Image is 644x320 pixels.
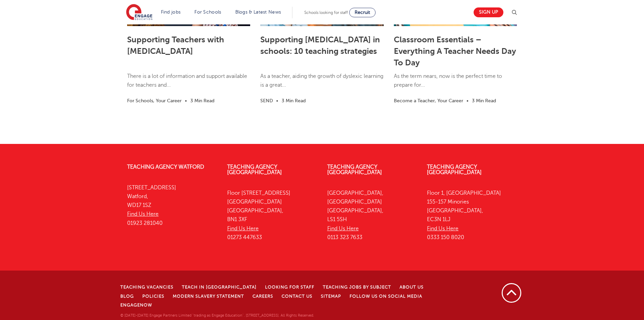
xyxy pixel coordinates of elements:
[472,97,496,105] li: 3 Min Read
[127,35,224,56] a: Supporting Teachers with [MEDICAL_DATA]
[142,294,164,299] a: Policies
[349,8,376,17] a: Recruit
[394,72,517,97] p: As the term nears, now is the perfect time to prepare for...
[350,294,422,299] a: Follow us on Social Media
[394,97,463,105] li: Become a Teacher, Your Career
[127,97,182,105] li: For Schools, Your Career
[260,72,383,97] p: As a teacher, aiding the growth of dyslexic learning is a great...
[227,164,282,175] a: Teaching Agency [GEOGRAPHIC_DATA]
[127,164,204,170] a: Teaching Agency Watford
[182,285,257,290] a: Teach in [GEOGRAPHIC_DATA]
[282,97,306,105] li: 3 Min Read
[327,226,359,232] a: Find Us Here
[126,4,152,21] img: Engage Education
[260,97,273,105] li: SEND
[227,226,259,232] a: Find Us Here
[474,7,503,17] a: Sign up
[273,97,282,105] li: •
[194,9,221,15] a: For Schools
[227,189,317,242] p: Floor [STREET_ADDRESS] [GEOGRAPHIC_DATA] [GEOGRAPHIC_DATA], BN1 3XF 01273 447633
[127,183,217,228] p: [STREET_ADDRESS] Watford, WD17 1SZ 01923 281040
[327,164,382,175] a: Teaching Agency [GEOGRAPHIC_DATA]
[127,72,250,97] p: There is a lot of information and support available for teachers and...
[120,303,152,307] a: EngageNow
[323,285,391,290] a: Teaching jobs by subject
[182,97,190,105] li: •
[253,294,273,299] a: Careers
[304,10,348,15] span: Schools looking for staff
[265,285,314,290] a: Looking for staff
[120,285,173,290] a: Teaching Vacancies
[355,10,370,15] span: Recruit
[190,97,214,105] li: 3 Min Read
[120,313,454,319] p: © [DATE]-[DATE] Engage Partners Limited "trading as Engage Education". [STREET_ADDRESS]. All Righ...
[173,294,244,299] a: Modern Slavery Statement
[427,189,517,242] p: Floor 1, [GEOGRAPHIC_DATA] 155-157 Minories [GEOGRAPHIC_DATA], EC3N 1LJ 0333 150 8020
[400,285,424,290] a: About Us
[127,211,159,217] a: Find Us Here
[260,35,380,56] a: Supporting [MEDICAL_DATA] in schools: 10 teaching strategies
[161,9,181,15] a: Find jobs
[120,294,134,299] a: Blog
[394,35,516,67] a: Classroom Essentials – Everything A Teacher Needs Day To Day
[463,97,472,105] li: •
[235,9,281,15] a: Blogs & Latest News
[282,294,312,299] a: Contact Us
[427,164,482,175] a: Teaching Agency [GEOGRAPHIC_DATA]
[321,294,341,299] a: Sitemap
[427,226,458,232] a: Find Us Here
[327,189,417,242] p: [GEOGRAPHIC_DATA], [GEOGRAPHIC_DATA] [GEOGRAPHIC_DATA], LS1 5SH 0113 323 7633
